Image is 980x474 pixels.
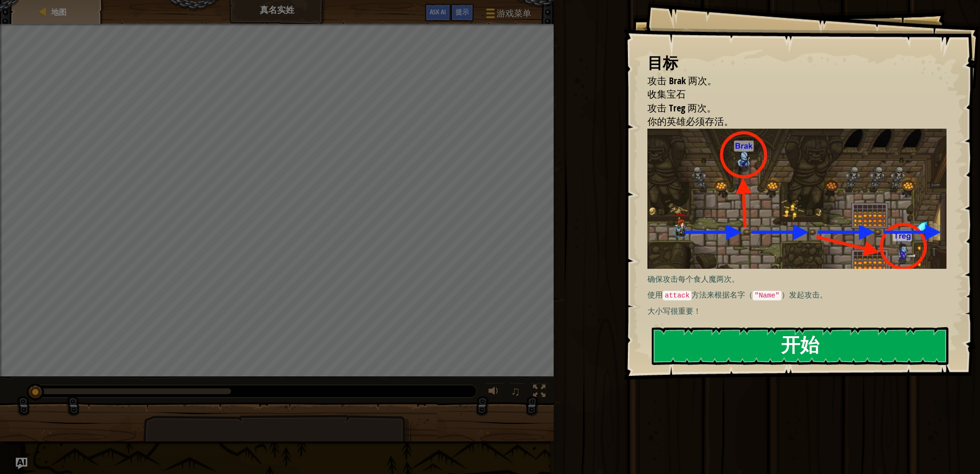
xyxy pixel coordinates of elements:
li: 攻击 Treg 两次。 [635,101,944,115]
li: 你的英雄必须存活。 [635,115,944,129]
p: 大小写很重要！ [647,306,954,317]
button: 音量调节 [485,383,504,402]
span: 游戏菜单 [497,7,531,20]
a: 地图 [48,7,67,17]
li: 收集宝石 [635,88,944,101]
code: "Name" [753,291,781,300]
p: 使用 方法来根据名字（ ）发起攻击。 [647,289,954,301]
code: attack [663,291,691,300]
div: 目标 [647,52,947,74]
button: 切换全屏 [530,383,549,402]
span: 攻击 Treg 两次。 [647,101,716,114]
span: 收集宝石 [647,88,686,100]
button: 开始 [652,327,948,365]
span: 你的英雄必须存活。 [647,115,734,128]
span: Ask AI [430,7,446,16]
li: 攻击 Brak 两次。 [635,74,944,88]
span: ♫ [511,384,521,398]
button: Ask AI [16,458,27,469]
button: ♫ [509,383,525,402]
span: 地图 [51,7,67,17]
img: 真名实姓 [647,129,954,269]
p: 确保攻击每个食人魔两次。 [647,274,954,285]
span: 攻击 Brak 两次。 [647,74,717,87]
span: 提示 [456,7,469,16]
button: 游戏菜单 [479,4,537,26]
button: Ask AI [425,4,451,22]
